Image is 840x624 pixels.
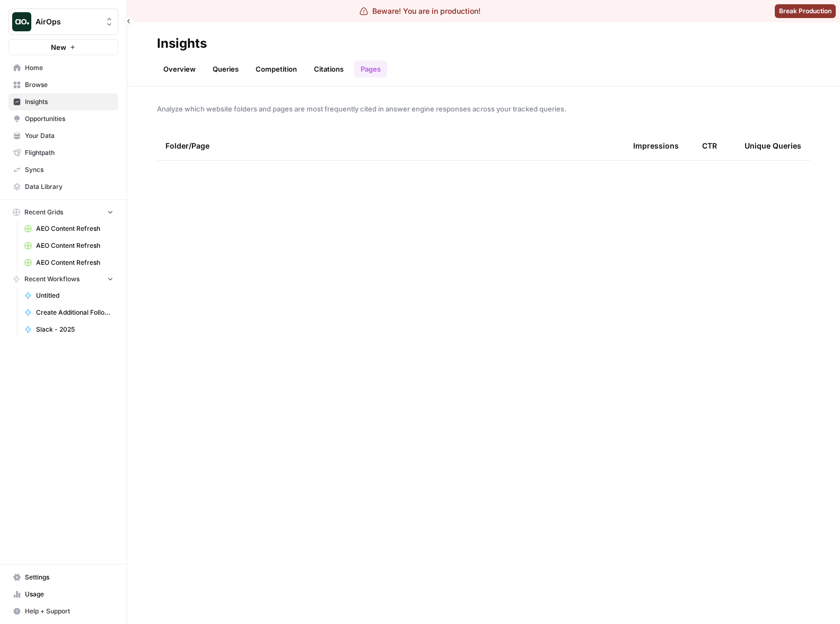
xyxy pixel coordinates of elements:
[24,274,80,284] span: Recent Workflows
[8,110,118,127] a: Opportunities
[8,39,118,55] button: New
[308,60,350,77] a: Citations
[8,93,118,110] a: Insights
[25,573,113,582] span: Settings
[360,6,480,16] div: Beware! You are in production!
[36,308,113,317] span: Create Additional Follow-Up
[25,97,113,107] span: Insights
[20,304,118,321] a: Create Additional Follow-Up
[779,6,832,16] span: Break Production
[25,590,113,599] span: Usage
[25,182,113,192] span: Data Library
[8,127,118,144] a: Your Data
[165,131,616,160] div: Folder/Page
[8,603,118,620] button: Help + Support
[36,224,113,233] span: AEO Content Refresh
[8,569,118,586] a: Settings
[25,131,113,141] span: Your Data
[20,220,118,237] a: AEO Content Refresh
[36,291,113,300] span: Untitled
[36,325,113,334] span: Slack - 2025
[25,80,113,90] span: Browse
[25,606,113,616] span: Help + Support
[8,271,118,287] button: Recent Workflows
[249,60,303,77] a: Competition
[702,131,717,160] div: CTR
[25,165,113,175] span: Syncs
[8,8,118,35] button: Workspace: AirOps
[8,161,118,178] a: Syncs
[25,63,113,73] span: Home
[12,12,31,31] img: AirOps Logo
[8,144,118,161] a: Flightpath
[20,237,118,254] a: AEO Content Refresh
[51,42,66,53] span: New
[157,35,207,52] div: Insights
[157,60,202,77] a: Overview
[20,254,118,271] a: AEO Content Refresh
[8,76,118,93] a: Browse
[745,131,801,160] div: Unique Queries
[36,241,113,250] span: AEO Content Refresh
[157,103,810,114] span: Analyze which website folders and pages are most frequently cited in answer engine responses acro...
[8,204,118,220] button: Recent Grids
[36,16,100,27] span: AirOps
[25,114,113,124] span: Opportunities
[8,178,118,195] a: Data Library
[24,207,63,217] span: Recent Grids
[20,321,118,338] a: Slack - 2025
[8,586,118,603] a: Usage
[206,60,245,77] a: Queries
[20,287,118,304] a: Untitled
[354,60,387,77] a: Pages
[25,148,113,158] span: Flightpath
[775,4,836,18] button: Break Production
[8,59,118,76] a: Home
[36,258,113,267] span: AEO Content Refresh
[633,131,679,160] div: Impressions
